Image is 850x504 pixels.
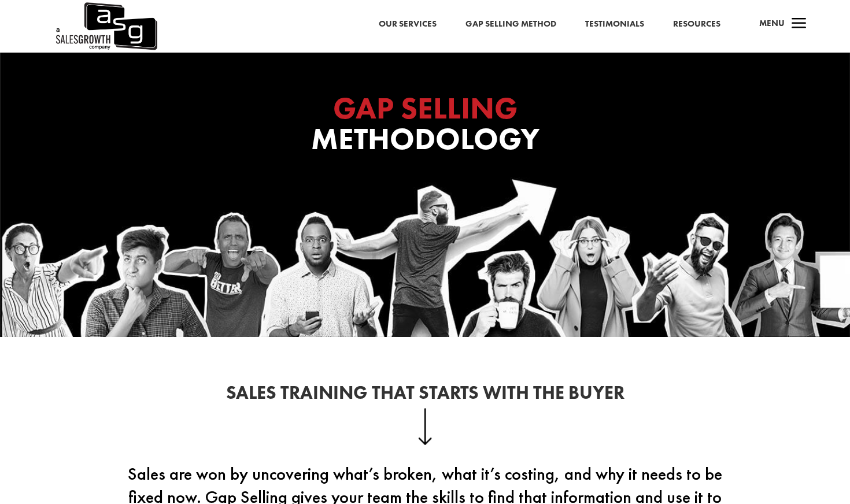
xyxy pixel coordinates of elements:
[113,384,737,408] h2: Sales Training That Starts With the Buyer
[333,88,518,128] span: GAP SELLING
[194,93,656,160] h1: Methodology
[418,408,433,445] img: down-arrow
[673,17,720,32] a: Resources
[585,17,644,32] a: Testimonials
[759,17,785,29] span: Menu
[788,13,811,36] span: a
[379,17,437,32] a: Our Services
[465,17,556,32] a: Gap Selling Method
